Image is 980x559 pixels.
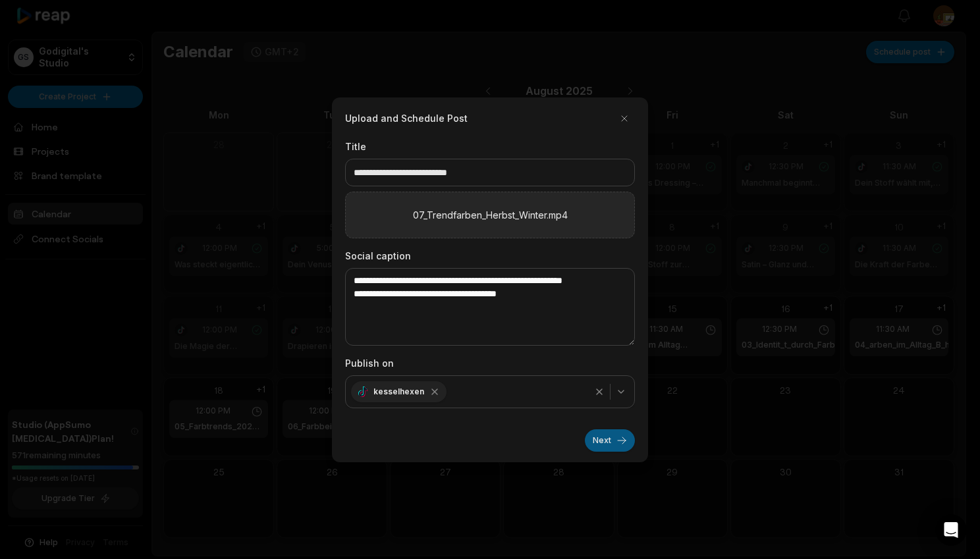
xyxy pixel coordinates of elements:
button: Next [585,429,635,452]
label: Social caption [345,249,635,263]
label: Publish on [345,356,635,370]
button: kesselhexen [345,375,635,408]
h2: Upload and Schedule Post [345,111,468,125]
div: kesselhexen [351,381,447,402]
label: 07_Trendfarben_Herbst_Winter.mp4 [413,208,568,222]
label: Title [345,140,635,153]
